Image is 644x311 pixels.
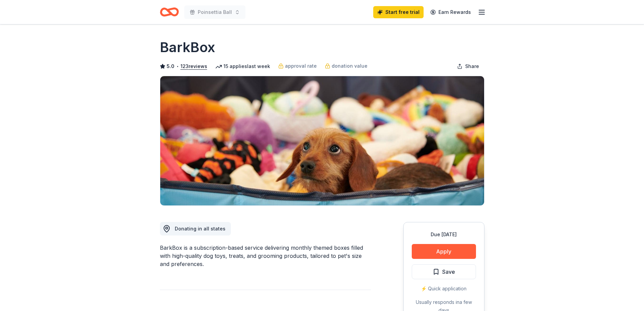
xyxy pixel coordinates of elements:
[285,62,317,70] span: approval rate
[176,64,178,69] span: •
[181,62,207,70] button: 123reviews
[160,76,484,205] img: Image for BarkBox
[426,6,475,18] a: Earn Rewards
[412,285,476,293] div: ⚡️ Quick application
[167,62,174,70] span: 5.0
[160,244,371,268] div: BarkBox is a subscription-based service delivering monthly themed boxes filled with high-quality ...
[412,244,476,259] button: Apply
[332,62,367,70] span: donation value
[160,4,179,20] a: Home
[412,264,476,279] button: Save
[160,38,215,57] h1: BarkBox
[452,60,484,73] button: Share
[442,267,455,276] span: Save
[465,62,479,70] span: Share
[278,62,317,70] a: approval rate
[373,6,424,18] a: Start free trial
[198,8,232,16] span: Poinsettia Ball
[412,230,476,239] div: Due [DATE]
[184,5,245,19] button: Poinsettia Ball
[175,226,225,231] span: Donating in all states
[215,62,270,70] div: 15 applies last week
[325,62,367,70] a: donation value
